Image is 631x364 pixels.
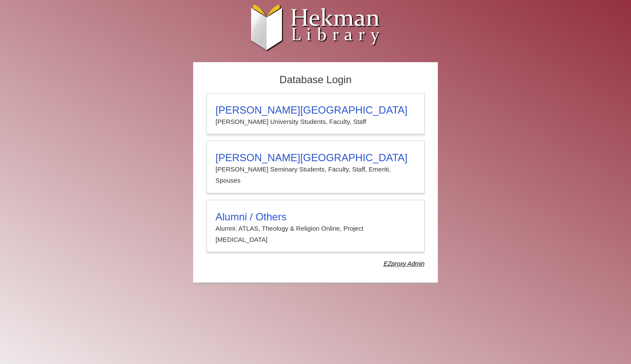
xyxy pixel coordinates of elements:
a: [PERSON_NAME][GEOGRAPHIC_DATA][PERSON_NAME] University Students, Faculty, Staff [206,93,425,134]
dfn: Use Alumni login [384,260,425,267]
h3: Alumni / Others [215,211,416,223]
summary: Alumni / OthersAlumni: ATLAS, Theology & Religion Online, Project [MEDICAL_DATA] [215,211,416,246]
h2: Database Login [202,71,429,89]
p: Alumni: ATLAS, Theology & Religion Online, Project [MEDICAL_DATA] [215,223,416,246]
h3: [PERSON_NAME][GEOGRAPHIC_DATA] [215,104,416,116]
a: [PERSON_NAME][GEOGRAPHIC_DATA][PERSON_NAME] Seminary Students, Faculty, Staff, Emeriti, Spouses [206,141,425,193]
p: [PERSON_NAME] Seminary Students, Faculty, Staff, Emeriti, Spouses [215,164,416,187]
p: [PERSON_NAME] University Students, Faculty, Staff [215,116,416,127]
h3: [PERSON_NAME][GEOGRAPHIC_DATA] [215,152,416,164]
